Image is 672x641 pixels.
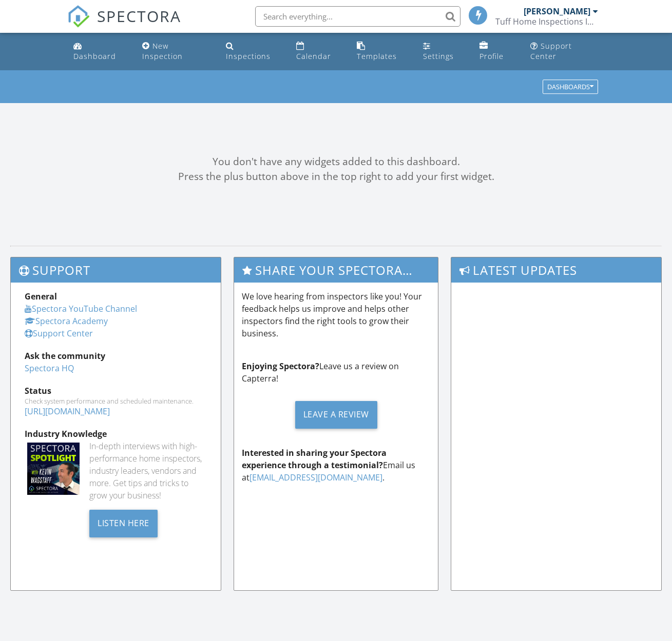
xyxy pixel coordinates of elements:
div: Dashboards [547,84,593,91]
a: Listen Here [89,517,158,528]
a: Leave a Review [242,393,430,436]
a: Calendar [292,37,344,66]
a: SPECTORA [67,14,181,35]
a: Support Center [25,328,93,339]
div: Check system performance and scheduled maintenance. [25,397,207,405]
strong: Interested in sharing your Spectora experience through a testimonial? [242,447,387,471]
span: SPECTORA [97,5,181,27]
div: Tuff Home Inspections Inc. [495,16,598,27]
div: Templates [357,51,397,61]
img: Spectoraspolightmain [27,443,80,495]
p: Email us at . [242,447,430,484]
a: Spectora HQ [25,363,74,374]
div: Calendar [296,51,331,61]
div: Listen Here [89,510,158,537]
a: Inspections [222,37,284,66]
div: [PERSON_NAME] [524,6,590,16]
div: Press the plus button above in the top right to add your first widget. [10,169,662,184]
div: Support Center [530,41,572,61]
img: The Best Home Inspection Software - Spectora [67,5,90,28]
div: Inspections [226,51,271,61]
h3: Latest Updates [451,257,661,283]
div: Dashboard [73,51,116,61]
a: New Inspection [138,37,214,66]
a: [URL][DOMAIN_NAME] [25,406,110,417]
div: Leave a Review [295,401,377,429]
a: [EMAIL_ADDRESS][DOMAIN_NAME] [249,472,382,483]
a: Settings [419,37,467,66]
div: Status [25,385,207,397]
p: Leave us a review on Capterra! [242,360,430,385]
a: Dashboard [69,37,130,66]
a: Profile [475,37,518,66]
a: Templates [353,37,411,66]
p: We love hearing from inspectors like you! Your feedback helps us improve and helps other inspecto... [242,290,430,339]
button: Dashboards [543,80,598,94]
strong: General [25,291,57,302]
div: You don't have any widgets added to this dashboard. [10,154,662,169]
div: Industry Knowledge [25,428,207,440]
input: Search everything... [255,6,460,27]
h3: Support [11,257,221,283]
div: Profile [479,51,504,61]
div: New Inspection [142,41,183,61]
h3: Share Your Spectora Experience [234,257,438,283]
div: In-depth interviews with high-performance home inspectors, industry leaders, vendors and more. Ge... [89,440,207,502]
a: Spectora Academy [25,315,108,327]
a: Support Center [526,37,603,66]
div: Settings [423,51,454,61]
div: Ask the community [25,350,207,362]
a: Spectora YouTube Channel [25,303,137,314]
strong: Enjoying Spectora? [242,360,319,372]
